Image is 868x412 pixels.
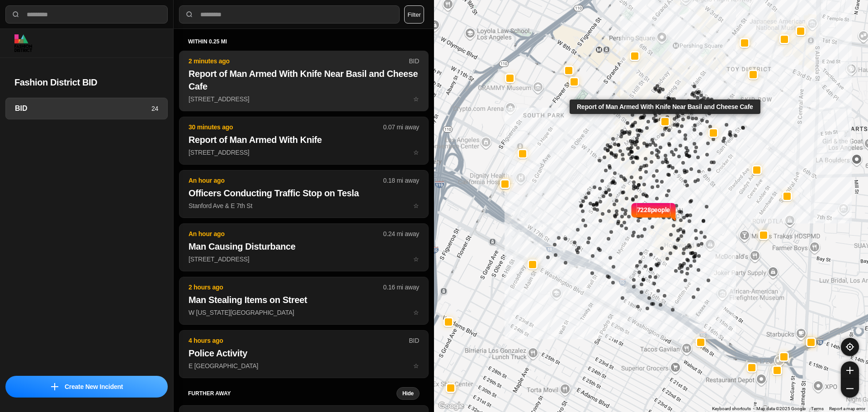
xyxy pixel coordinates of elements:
h2: Report of Man Armed With Knife [189,133,419,146]
img: logo [14,34,32,52]
h2: Man Stealing Items on Street [189,294,419,306]
p: Create New Incident [65,382,123,391]
span: star [413,309,419,316]
a: 4 hours agoBIDPolice ActivityE [GEOGRAPHIC_DATA]star [179,362,429,369]
p: W [US_STATE][GEOGRAPHIC_DATA] [189,308,419,317]
img: recenter [846,343,854,351]
p: [STREET_ADDRESS] [189,255,419,264]
p: 24 [151,104,158,113]
button: 4 hours agoBIDPolice ActivityE [GEOGRAPHIC_DATA]star [179,330,429,378]
button: An hour ago0.18 mi awayOfficers Conducting Traffic Stop on TeslaStanford Ave & E 7th Ststar [179,170,429,218]
button: zoom-out [841,379,859,398]
h3: BID [15,103,151,114]
img: notch [670,202,677,222]
p: Stanford Ave & E 7th St [189,201,419,210]
h5: further away [188,390,396,397]
p: BID [409,336,419,345]
p: [STREET_ADDRESS] [189,148,419,157]
p: [STREET_ADDRESS] [189,95,419,104]
button: 2 minutes agoBIDReport of Man Armed With Knife Near Basil and Cheese Cafe[STREET_ADDRESS]star [179,51,429,111]
h5: within 0.25 mi [188,38,420,45]
a: An hour ago0.18 mi awayOfficers Conducting Traffic Stop on TeslaStanford Ave & E 7th Ststar [179,202,429,209]
span: star [413,256,419,263]
p: BID [409,57,419,66]
p: An hour ago [189,176,383,185]
button: Keyboard shortcuts [712,406,751,412]
h2: Officers Conducting Traffic Stop on Tesla [189,187,419,199]
span: star [413,362,419,369]
small: Hide [402,390,414,397]
h2: Police Activity [189,347,419,360]
p: 2 hours ago [189,283,383,292]
a: 30 minutes ago0.07 mi awayReport of Man Armed With Knife[STREET_ADDRESS]star [179,148,429,156]
img: Google [436,400,466,412]
a: Open this area in Google Maps (opens a new window) [436,400,466,412]
a: 2 hours ago0.16 mi awayMan Stealing Items on StreetW [US_STATE][GEOGRAPHIC_DATA]star [179,308,429,316]
button: An hour ago0.24 mi awayMan Causing Disturbance[STREET_ADDRESS]star [179,223,429,271]
img: search [185,10,194,19]
span: star [413,149,419,156]
p: 0.18 mi away [383,176,419,185]
button: Report of Man Armed With Knife Near Basil and Cheese Cafe [660,116,670,126]
img: notch [630,202,637,222]
img: zoom-out [846,385,854,392]
span: star [413,202,419,209]
p: 2 minutes ago [189,57,409,66]
span: star [413,95,419,103]
img: search [11,10,20,19]
div: Report of Man Armed With Knife Near Basil and Cheese Cafe [570,99,760,114]
span: Map data ©2025 Google [756,406,806,411]
a: Report a map error [829,406,865,411]
a: Terms (opens in new tab) [811,406,824,411]
button: zoom-in [841,361,859,379]
a: 2 minutes agoBIDReport of Man Armed With Knife Near Basil and Cheese Cafe[STREET_ADDRESS]star [179,95,429,103]
h2: Fashion District BID [14,76,159,89]
button: 30 minutes ago0.07 mi awayReport of Man Armed With Knife[STREET_ADDRESS]star [179,117,429,165]
button: Hide [396,387,420,400]
p: E [GEOGRAPHIC_DATA] [189,361,419,370]
button: 2 hours ago0.16 mi awayMan Stealing Items on StreetW [US_STATE][GEOGRAPHIC_DATA]star [179,277,429,325]
h2: Man Causing Disturbance [189,240,419,253]
p: 7228 people [637,205,670,225]
p: 0.24 mi away [383,229,419,238]
img: zoom-in [846,367,854,374]
h2: Report of Man Armed With Knife Near Basil and Cheese Cafe [189,67,419,93]
img: icon [51,383,58,390]
p: An hour ago [189,229,383,238]
a: BID24 [5,98,168,119]
button: recenter [841,338,859,356]
p: 30 minutes ago [189,123,383,132]
p: 0.07 mi away [383,123,419,132]
button: iconCreate New Incident [5,376,168,398]
a: An hour ago0.24 mi awayMan Causing Disturbance[STREET_ADDRESS]star [179,255,429,263]
button: Filter [404,5,424,24]
p: 4 hours ago [189,336,409,345]
p: 0.16 mi away [383,283,419,292]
